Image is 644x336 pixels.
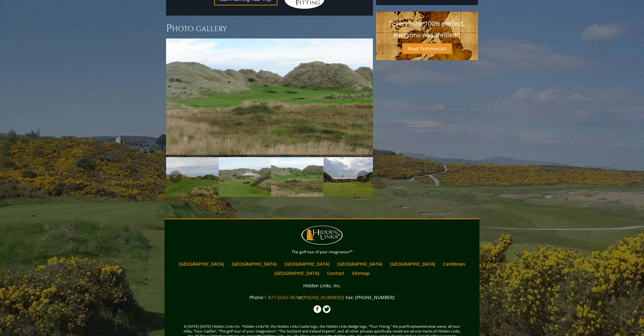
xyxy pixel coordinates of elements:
[402,43,452,54] a: Read Testimonials
[166,248,478,255] p: The golf tour of your imagination™
[176,259,227,269] a: [GEOGRAPHIC_DATA]
[169,171,182,183] a: Previous
[313,305,321,313] img: Facebook
[271,269,323,278] a: [GEOGRAPHIC_DATA]
[264,294,298,300] a: 1-877-GOLF-067
[387,259,438,269] a: [GEOGRAPHIC_DATA]
[302,294,342,300] a: [PHONE_NUMBER]
[324,269,347,278] a: Contact
[166,282,478,290] p: Hidden Links, Inc.
[166,293,478,301] p: Phone: or | Fax: [PHONE_NUMBER]
[228,259,280,269] a: [GEOGRAPHIC_DATA]
[166,22,373,35] h3: Photo Gallery
[349,269,373,278] a: Sitemap
[281,259,333,269] a: [GEOGRAPHIC_DATA]
[334,259,386,269] a: [GEOGRAPHIC_DATA]
[323,305,331,313] img: Twitter
[382,18,472,41] p: "Everything 100% perfect, everyone was thrilled!"
[357,171,370,183] a: Next
[440,259,468,269] a: Caribbean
